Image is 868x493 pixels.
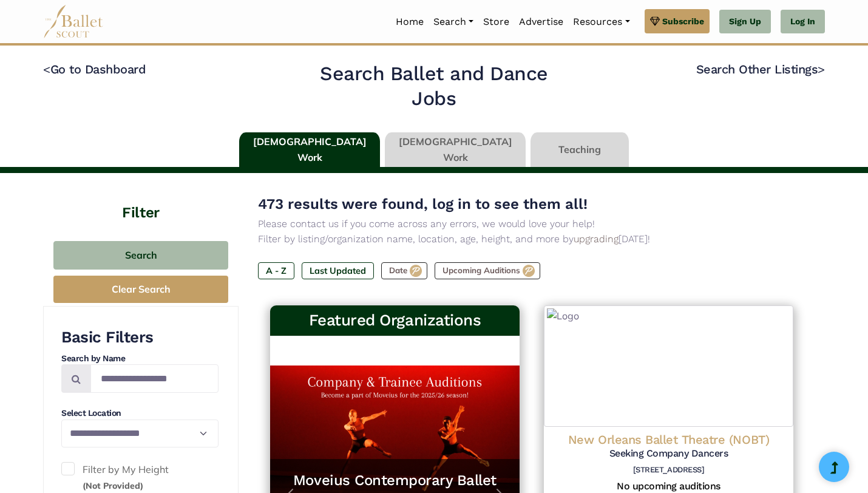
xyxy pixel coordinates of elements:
label: A - Z [258,262,294,279]
li: Teaching [528,132,631,168]
img: Logo [544,305,793,427]
p: Please contact us if you come across any errors, we would love your help! [258,216,805,232]
h4: Search by Name [61,353,219,365]
a: Search [429,9,478,35]
li: [DEMOGRAPHIC_DATA] Work [237,132,382,168]
h4: Filter [43,173,239,223]
h5: There may be more auditions, but they are not currently listed on the our site. [554,480,784,493]
h6: [STREET_ADDRESS] [554,465,784,475]
small: (Not Provided) [83,480,143,491]
li: [DEMOGRAPHIC_DATA] Work [382,132,528,168]
a: <Go to Dashboard [43,62,146,76]
a: Store [478,9,514,35]
a: Log In [781,10,825,34]
h2: Search Ballet and Dance Jobs [297,61,571,112]
label: Upcoming Auditions [435,262,540,279]
input: Search by names... [90,364,219,393]
h3: Basic Filters [61,327,219,348]
span: 473 results were found, log in to see them all! [258,195,588,212]
a: Subscribe [645,9,710,33]
a: Resources [568,9,634,35]
h4: Select Location [61,407,219,420]
label: Last Updated [302,262,374,279]
a: Moveius Contemporary Ballet [282,471,507,490]
a: Home [391,9,429,35]
button: Search [53,241,228,270]
p: Filter by listing/organization name, location, age, height, and more by [DATE]! [258,231,805,247]
h4: New Orleans Ballet Theatre (NOBT) [554,432,784,447]
label: Filter by My Height [61,462,219,493]
h5: Seeking Company Dancers [554,447,784,460]
code: < [43,61,50,76]
code: > [818,61,825,76]
label: Date [381,262,427,279]
img: gem.svg [650,15,660,28]
a: upgrading [574,233,619,245]
a: Advertise [514,9,568,35]
a: Search Other Listings> [696,62,825,76]
a: Sign Up [719,10,771,34]
h3: Featured Organizations [280,310,510,331]
button: Clear Search [53,276,228,303]
span: Subscribe [662,15,704,28]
